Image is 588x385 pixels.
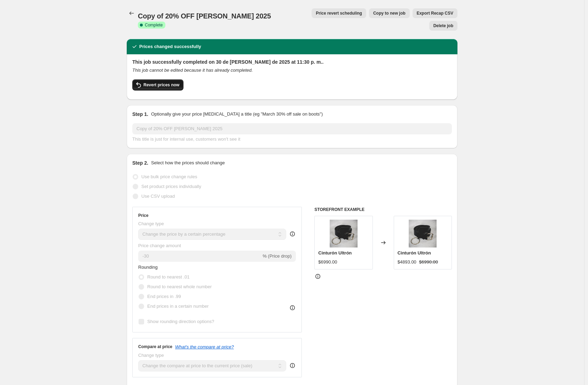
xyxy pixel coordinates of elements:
span: Round to nearest whole number [147,284,212,289]
span: End prices in a certain number [147,304,209,309]
span: Change type [138,221,164,226]
span: Price revert scheduling [316,10,362,16]
h6: STOREFRONT EXAMPLE [314,207,452,212]
span: % (Price drop) [262,253,291,259]
img: DSF4266-R_80x.jpg [409,220,437,248]
h2: Prices changed successfully [139,43,201,50]
button: Price revert scheduling [312,8,366,18]
span: Use CSV upload [141,194,175,199]
span: Cinturón Ultrón [398,250,431,256]
button: Export Recap CSV [413,8,457,18]
span: Complete [145,22,163,28]
span: Change type [138,353,164,358]
span: Use bulk price change rules [141,174,197,179]
span: End prices in .99 [147,294,181,299]
h3: Price [138,213,148,218]
span: Rounding [138,265,158,270]
span: Revert prices now [143,82,179,88]
button: What's the compare at price? [175,344,234,349]
span: $6990.00 [419,259,438,265]
span: Round to nearest .01 [147,274,189,280]
img: DSF4266-R_80x.jpg [330,220,358,248]
button: Revert prices now [132,79,183,91]
div: help [289,230,296,237]
span: $4893.00 [398,259,416,265]
span: Show rounding direction options? [147,319,214,324]
p: Optionally give your price [MEDICAL_DATA] a title (eg "March 30% off sale on boots") [151,111,323,118]
button: Delete job [429,21,457,31]
span: Copy to new job [373,10,406,16]
span: Copy of 20% OFF [PERSON_NAME] 2025 [138,12,271,20]
button: Copy to new job [369,8,410,18]
button: Price change jobs [127,8,136,18]
span: Cinturón Ultrón [318,250,352,256]
span: This title is just for internal use, customers won't see it [132,136,240,142]
input: 30% off holiday sale [132,123,452,134]
div: help [289,362,296,369]
h2: This job successfully completed on 30 de [PERSON_NAME] de 2025 at 11:30 p. m.. [132,58,452,65]
input: -15 [138,251,261,262]
span: Delete job [433,23,453,29]
h3: Compare at price [138,344,172,349]
p: Select how the prices should change [151,159,225,166]
h2: Step 2. [132,159,148,166]
span: Set product prices individually [141,184,201,189]
span: Price change amount [138,243,181,248]
i: This job cannot be edited because it has already completed. [132,68,253,73]
span: Export Recap CSV [417,10,453,16]
h2: Step 1. [132,111,148,118]
span: $6990.00 [318,259,337,265]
